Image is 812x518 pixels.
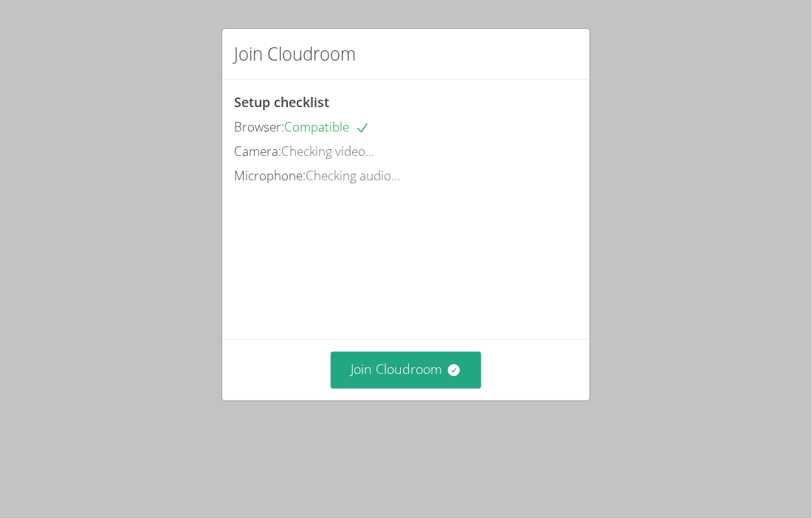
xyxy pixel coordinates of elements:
[306,167,400,184] span: Checking audio...
[234,118,284,135] span: Browser:
[234,93,329,111] span: Setup checklist
[284,118,370,135] span: Compatible
[234,143,281,160] span: Camera:
[331,352,482,388] button: Join Cloudroom
[234,167,306,184] span: Microphone:
[281,143,374,160] span: Checking video...
[234,41,356,67] h2: Join Cloudroom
